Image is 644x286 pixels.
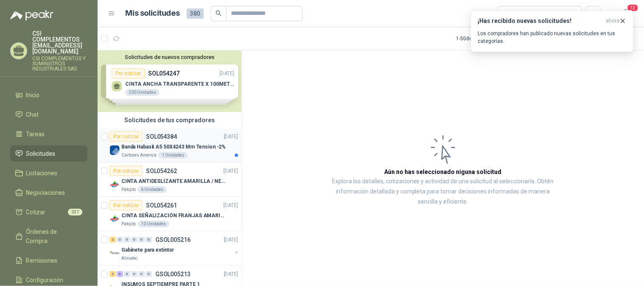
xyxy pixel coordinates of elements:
a: Por cotizarSOL054261[DATE] Company LogoCINTA SEÑALIZACIÓN FRANJAS AMARILLAS NEGRAPatojito10 Unidades [98,197,242,231]
h1: Mis solicitudes [126,7,180,20]
span: Configuración [26,275,64,285]
p: Banda Habasit A5 50X4243 Mm Tension -2% [121,143,226,151]
button: Solicitudes de nuevos compradores [101,54,238,60]
span: Licitaciones [26,168,58,178]
p: SOL054262 [146,168,177,174]
div: Por cotizar [110,166,143,176]
p: [DATE] [224,133,238,141]
div: 0 [138,237,145,243]
p: Los compradores han publicado nuevas solicitudes en tus categorías. [478,30,627,45]
div: 6 [117,271,123,277]
p: SOL054261 [146,202,177,208]
a: 2 0 0 0 0 0 GSOL005216[DATE] Company LogoGabinete para extintorAlmatec [110,235,240,262]
a: Remisiones [10,252,87,269]
span: Remisiones [26,256,58,265]
div: 2 [110,237,116,243]
a: Licitaciones [10,165,87,181]
img: Company Logo [110,145,120,155]
span: search [216,10,222,16]
p: Almatec [121,255,138,262]
a: Órdenes de Compra [10,224,87,249]
h3: Aún no has seleccionado niguna solicitud [385,167,502,177]
span: 12 [627,4,639,12]
p: Patojito [121,186,136,193]
img: Company Logo [110,214,120,224]
button: 12 [619,6,634,21]
img: Logo peakr [10,10,53,20]
p: Explora los detalles, cotizaciones y actividad de una solicitud al seleccionarla. Obtén informaci... [327,177,559,207]
p: [DATE] [224,167,238,175]
a: Cotizar237 [10,204,87,220]
span: 237 [68,209,82,216]
a: Solicitudes [10,146,87,162]
div: 10 Unidades [138,221,169,227]
div: Por cotizar [110,200,143,210]
div: 0 [138,271,145,277]
p: CSI COMPLEMENTOS [EMAIL_ADDRESS][DOMAIN_NAME] [32,31,87,54]
span: Solicitudes [26,149,56,158]
p: GSOL005216 [155,237,191,243]
span: Órdenes de Compra [26,227,79,246]
a: Por cotizarSOL054262[DATE] Company LogoCINTA ANTIDESLIZANTE AMARILLA / NEGRAPatojito6 Unidades [98,163,242,197]
a: Por cotizarSOL054384[DATE] Company LogoBanda Habasit A5 50X4243 Mm Tension -2%Cartones America1 U... [98,128,242,163]
p: Patojito [121,221,136,227]
div: 6 Unidades [138,186,167,193]
div: 0 [131,237,138,243]
div: 0 [146,271,152,277]
div: Por cotizar [110,132,143,142]
img: Company Logo [110,179,120,190]
h3: ¡Has recibido nuevas solicitudes! [478,17,603,25]
p: [DATE] [224,202,238,210]
a: Inicio [10,87,87,103]
p: [DATE] [224,270,238,278]
a: Tareas [10,126,87,142]
p: CSI COMPLEMENTOS Y SUMINISTROS INDUSTRIALES SAS [32,56,87,71]
a: Negociaciones [10,185,87,201]
div: 1 - 50 de 244 [456,32,509,45]
p: [DATE] [224,236,238,244]
span: Inicio [26,90,40,100]
p: GSOL005213 [155,271,191,277]
div: 0 [146,237,152,243]
p: Gabinete para extintor [121,246,174,254]
div: 0 [117,237,123,243]
div: Todas [503,9,521,18]
div: Solicitudes de tus compradores [98,112,242,128]
div: 1 Unidades [158,152,188,159]
p: CINTA ANTIDESLIZANTE AMARILLA / NEGRA [121,177,227,185]
span: Chat [26,110,39,119]
div: Solicitudes de nuevos compradoresPor cotizarSOL054247[DATE] CINTA ANCHA TRANSPARENTE X 100METROS2... [98,50,242,112]
span: Negociaciones [26,188,65,197]
img: Company Logo [110,248,120,258]
p: Cartones America [121,152,157,159]
button: ¡Has recibido nuevas solicitudes!ahora Los compradores han publicado nuevas solicitudes en tus ca... [471,10,634,52]
div: 2 [110,271,116,277]
p: SOL054384 [146,134,177,140]
span: Tareas [26,129,45,139]
p: CINTA SEÑALIZACIÓN FRANJAS AMARILLAS NEGRA [121,212,227,220]
div: 0 [124,271,130,277]
span: Cotizar [26,207,46,217]
div: 0 [124,237,130,243]
span: ahora [606,17,620,25]
span: 380 [187,8,204,19]
a: Chat [10,107,87,123]
div: 0 [131,271,138,277]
